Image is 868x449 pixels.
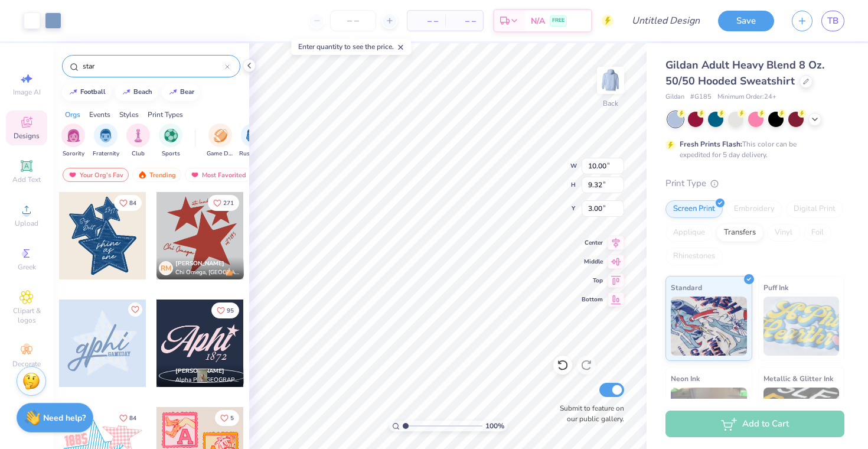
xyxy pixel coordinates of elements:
img: Fraternity Image [99,129,112,142]
strong: Need help? [43,412,86,424]
span: Sorority [63,149,84,158]
span: Standard [671,281,702,294]
div: Your Org's Fav [63,168,129,182]
img: most_fav.gif [190,171,200,179]
img: Game Day Image [214,129,227,142]
span: Metallic & Glitter Ink [763,372,833,385]
span: Gildan [665,92,684,102]
div: filter for Sports [159,123,182,158]
img: trending.gif [138,171,147,179]
div: This color can be expedited for 5 day delivery. [680,139,825,160]
img: Sports Image [164,129,178,142]
span: Game Day [207,149,234,158]
div: Orgs [65,109,80,120]
span: Clipart & logos [6,306,47,325]
img: trend_line.gif [168,89,178,96]
span: – – [452,15,476,27]
button: Like [128,302,142,317]
span: Chi Omega, [GEOGRAPHIC_DATA] [175,268,239,277]
span: 100 % [485,421,504,431]
span: Decorate [12,359,41,369]
div: Embroidery [726,200,782,218]
button: filter button [93,123,119,158]
strong: Fresh Prints Flash: [680,139,742,149]
span: Top [582,276,603,285]
img: trend_line.gif [68,89,78,96]
span: Neon Ink [671,372,700,385]
img: Club Image [132,129,145,142]
span: Minimum Order: 24 + [717,92,776,102]
button: Like [114,410,142,426]
button: filter button [239,123,266,158]
div: filter for Sorority [61,123,85,158]
span: N/A [531,15,545,27]
div: Print Type [665,177,844,190]
div: filter for Rush & Bid [239,123,266,158]
img: Standard [671,297,747,356]
div: Enter quantity to see the price. [292,38,412,55]
span: Greek [18,262,36,272]
span: Fraternity [93,149,119,158]
span: [PERSON_NAME] [175,367,224,375]
div: Screen Print [665,200,723,218]
label: Submit to feature on our public gallery. [553,403,624,424]
span: FREE [552,17,564,25]
span: 95 [227,308,234,314]
button: beach [115,83,158,101]
div: Events [89,109,110,120]
span: 84 [129,200,136,206]
div: football [80,89,106,95]
div: Digital Print [786,200,843,218]
button: football [62,83,111,101]
div: Most Favorited [185,168,252,182]
button: filter button [207,123,234,158]
span: Image AI [13,87,41,97]
div: Trending [132,168,181,182]
button: filter button [126,123,150,158]
span: Alpha Phi, [GEOGRAPHIC_DATA][US_STATE], [PERSON_NAME] [175,376,239,385]
span: Upload [15,219,38,228]
span: 5 [230,415,234,421]
img: Sorority Image [67,129,80,142]
span: TB [827,14,838,28]
button: Like [114,195,142,211]
a: TB [821,11,844,31]
span: Sports [162,149,180,158]
span: Designs [14,131,40,141]
img: Neon Ink [671,388,747,447]
div: Transfers [716,224,763,242]
span: Club [132,149,145,158]
span: Puff Ink [763,281,788,294]
img: trend_line.gif [122,89,131,96]
button: filter button [159,123,182,158]
button: Like [211,302,239,318]
span: Bottom [582,295,603,304]
img: Metallic & Glitter Ink [763,388,840,447]
span: 84 [129,415,136,421]
span: Rush & Bid [239,149,266,158]
div: Rhinestones [665,248,723,265]
span: 271 [223,200,234,206]
img: Rush & Bid Image [246,129,260,142]
div: filter for Fraternity [93,123,119,158]
div: bear [180,89,194,95]
div: Applique [665,224,713,242]
div: beach [133,89,152,95]
div: Vinyl [767,224,800,242]
button: Like [215,410,239,426]
span: # G185 [690,92,712,102]
div: Print Types [148,109,183,120]
button: bear [162,83,200,101]
div: RM [159,261,173,275]
span: – – [415,15,438,27]
button: Like [208,195,239,211]
span: Add Text [12,175,41,184]
input: Untitled Design [622,9,709,32]
div: Styles [119,109,139,120]
img: Back [599,69,622,92]
span: Middle [582,258,603,266]
img: most_fav.gif [68,171,77,179]
div: filter for Game Day [207,123,234,158]
input: Try "Alpha" [81,60,225,72]
button: filter button [61,123,85,158]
